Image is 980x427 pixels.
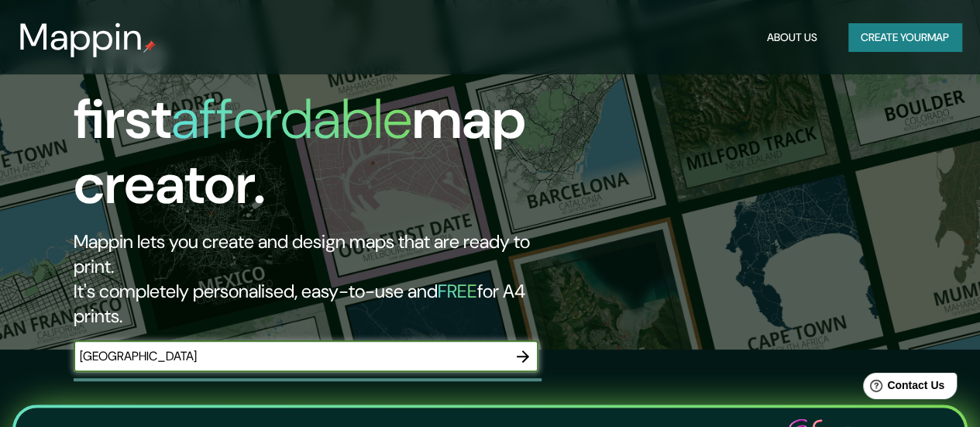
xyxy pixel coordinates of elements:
[842,367,963,410] iframe: Help widget launcher
[848,23,961,52] button: Create yourmap
[761,23,824,52] button: About Us
[74,347,507,365] input: Choose your favourite place
[74,229,564,329] h2: Mappin lets you create and design maps that are ready to print. It's completely personalised, eas...
[438,279,477,303] h5: FREE
[19,15,143,59] h3: Mappin
[143,40,156,53] img: mappin-pin
[171,83,412,155] h1: affordable
[74,22,564,229] h1: The first map creator.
